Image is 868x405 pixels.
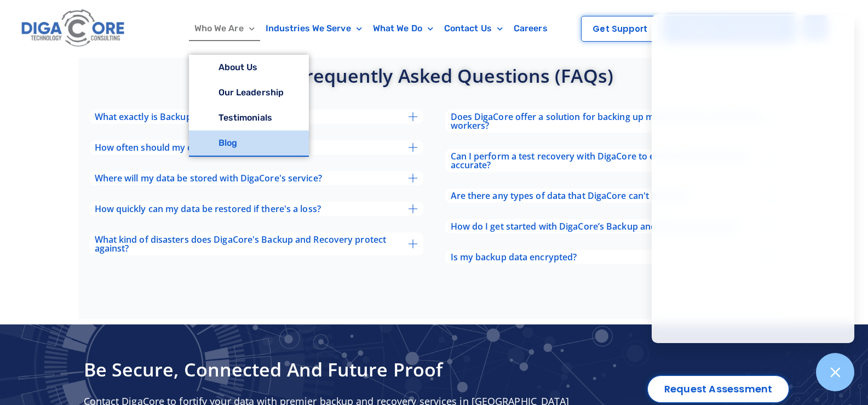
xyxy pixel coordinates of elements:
a: About Us [189,55,309,80]
a: Careers [508,16,553,41]
span: Where will my data be stored with DigaCore's service? [95,174,322,182]
span: Is my backup data encrypted? [451,253,577,261]
a: Who We Are [189,16,260,41]
span: How do I get started with DigaCore’s Backup and Recovery services? [451,222,739,231]
h4: Be secure, connected and future proof [84,357,583,381]
img: Digacore logo 1 [19,5,128,52]
ul: Who We Are [189,55,309,157]
nav: Menu [174,16,568,41]
span: Are there any types of data that DigaCore can't back up? [451,191,689,200]
a: Contact Us [439,16,508,41]
span: Can I perform a test recovery with DigaCore to ensure my backups are accurate? [451,152,765,169]
a: Testimonials [189,105,309,130]
span: How quickly can my data be restored if there's a loss? [95,204,321,213]
a: What We Do [367,16,439,41]
span: How often should my data be backed up? [95,143,269,152]
a: Industries We Serve [260,16,367,41]
span: Does DigaCore offer a solution for backing up mobile devices and remote workers? [451,112,765,130]
iframe: Chatgenie Messenger [652,14,854,343]
a: Our Leadership [189,80,309,105]
a: Blog [189,130,309,156]
span: What kind of disasters does DigaCore's Backup and Recovery protect against? [95,235,409,253]
a: Request Assessment [647,375,790,403]
span: What exactly is Backup and Recovery? [95,112,256,121]
a: Get Support [581,16,659,42]
span: Get Support [593,25,647,33]
h4: Our frequently asked questions (FAQs)​ [255,64,613,88]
